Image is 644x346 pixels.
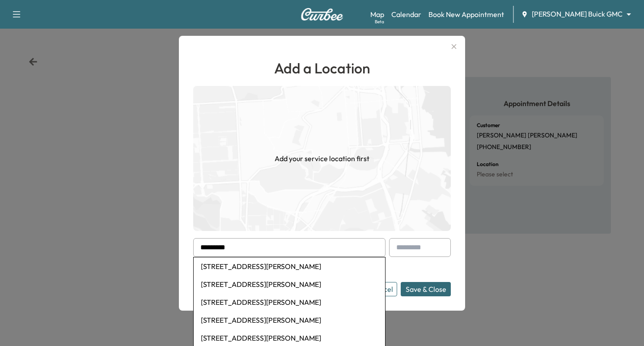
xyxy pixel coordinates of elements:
button: Save & Close [401,282,451,296]
h1: Add a Location [193,57,451,79]
a: Calendar [391,9,421,20]
a: Book New Appointment [428,9,504,20]
h1: Add your service location first [275,153,369,164]
li: [STREET_ADDRESS][PERSON_NAME] [194,257,385,275]
li: [STREET_ADDRESS][PERSON_NAME] [194,293,385,311]
a: MapBeta [370,9,384,20]
img: Curbee Logo [301,8,343,21]
img: empty-map-CL6vilOE.png [193,86,451,231]
div: Beta [375,18,384,25]
li: [STREET_ADDRESS][PERSON_NAME] [194,311,385,329]
li: [STREET_ADDRESS][PERSON_NAME] [194,275,385,293]
span: [PERSON_NAME] Buick GMC [532,9,623,19]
